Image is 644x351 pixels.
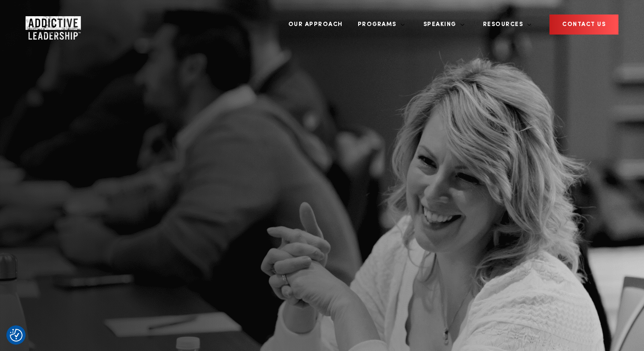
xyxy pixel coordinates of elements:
button: Consent Preferences [10,329,23,342]
img: Revisit consent button [10,329,23,342]
a: Our Approach [282,9,349,41]
a: Resources [477,9,532,41]
a: Programs [351,9,405,41]
a: Speaking [417,9,465,41]
a: CONTACT US [549,15,618,35]
a: Home [26,16,77,33]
